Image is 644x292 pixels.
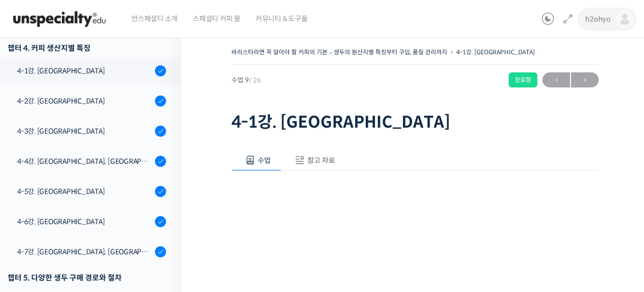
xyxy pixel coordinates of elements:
span: → [571,73,599,87]
span: 수업 9 [231,77,261,83]
div: 챕터 5. 다양한 생두 구매 경로와 절차 [8,271,166,284]
span: 참고 자료 [307,156,335,165]
a: 대화 [66,209,130,234]
div: 완료함 [509,72,537,87]
a: 다음→ [571,72,599,87]
a: 바리스타라면 꼭 알아야 할 커피의 기본 – 생두의 원산지별 특징부터 구입, 품질 관리까지 [231,48,447,56]
span: h2ohyo [585,15,611,24]
span: 대화 [92,224,104,232]
a: 4-1강. [GEOGRAPHIC_DATA] [456,48,535,56]
a: 홈 [3,209,66,234]
div: 4-5강. [GEOGRAPHIC_DATA] [17,186,152,197]
div: 4-4강. [GEOGRAPHIC_DATA], [GEOGRAPHIC_DATA] [17,156,152,167]
span: / 26 [249,76,261,84]
span: 설정 [155,224,168,232]
span: 수업 [258,156,271,165]
h1: 4-1강. [GEOGRAPHIC_DATA] [231,113,599,132]
span: 홈 [32,224,38,232]
span: ← [542,73,570,87]
div: 챕터 4. 커피 생산지별 특징 [8,41,166,55]
div: 4-3강. [GEOGRAPHIC_DATA] [17,126,152,137]
div: 4-1강. [GEOGRAPHIC_DATA] [17,65,152,76]
a: 설정 [130,209,193,234]
div: 4-2강. [GEOGRAPHIC_DATA] [17,95,152,107]
div: 4-6강. [GEOGRAPHIC_DATA] [17,216,152,227]
div: 4-7강. [GEOGRAPHIC_DATA], [GEOGRAPHIC_DATA] [17,246,152,257]
a: ←이전 [542,72,570,87]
